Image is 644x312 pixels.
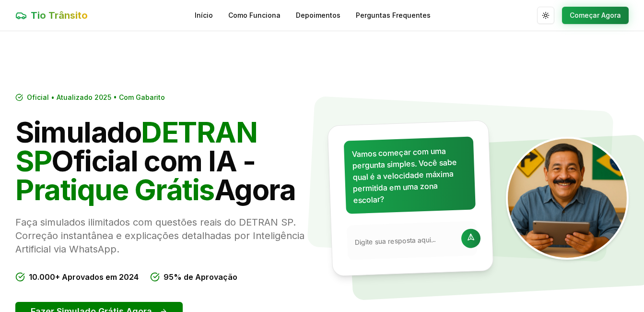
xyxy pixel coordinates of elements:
span: 95% de Aprovação [164,271,237,283]
a: Tio Trânsito [15,9,88,22]
img: Tio Trânsito [506,137,629,260]
a: Depoimentos [296,11,340,20]
p: Vamos começar com uma pergunta simples. Você sabe qual é a velocidade máxima permitida em uma zon... [351,144,468,206]
a: Perguntas Frequentes [356,11,431,20]
span: Tio Trânsito [31,9,88,22]
span: DETRAN SP [15,115,257,178]
a: Início [195,11,213,20]
span: 10.000+ Aprovados em 2024 [29,271,139,283]
span: Oficial • Atualizado 2025 • Com Gabarito [27,93,165,102]
button: Começar Agora [562,7,629,24]
span: Pratique Grátis [15,172,214,207]
h1: Simulado Oficial com IA - Agora [15,118,315,204]
a: Como Funciona [228,11,281,20]
p: Faça simulados ilimitados com questões reais do DETRAN SP. Correção instantânea e explicações det... [15,216,315,256]
input: Digite sua resposta aqui... [354,234,456,247]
